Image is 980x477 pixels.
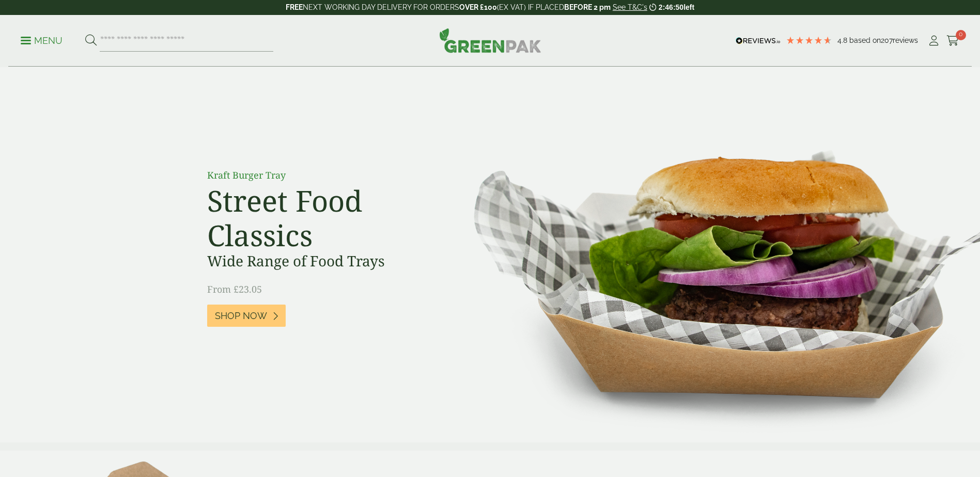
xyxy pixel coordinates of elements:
[946,33,959,49] a: 0
[207,283,262,295] span: From £23.05
[207,305,286,327] a: Shop Now
[21,35,63,47] p: Menu
[207,252,440,270] h3: Wide Range of Food Trays
[736,37,781,44] img: REVIEWS.io
[207,183,440,252] h2: Street Food Classics
[927,36,940,46] i: My Account
[207,168,440,182] p: Kraft Burger Tray
[786,36,832,45] div: 4.79 Stars
[439,28,541,53] img: GreenPak Supplies
[459,3,497,11] strong: OVER £100
[849,36,881,44] span: Based on
[946,36,959,46] i: Cart
[564,3,611,11] strong: BEFORE 2 pm
[837,36,849,44] span: 4.8
[683,3,694,11] span: left
[893,36,918,44] span: reviews
[215,310,267,322] span: Shop Now
[21,35,63,45] a: Menu
[956,30,966,40] span: 0
[659,3,683,11] span: 2:46:50
[286,3,303,11] strong: FREE
[881,36,893,44] span: 207
[613,3,647,11] a: See T&C's
[441,67,980,442] img: Street Food Classics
